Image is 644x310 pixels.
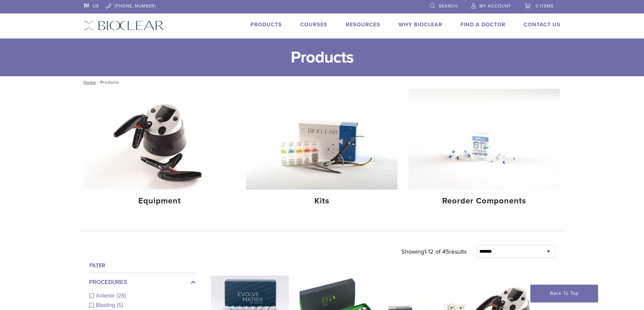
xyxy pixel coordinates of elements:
[439,3,458,9] span: Search
[346,21,380,28] a: Resources
[84,21,164,30] img: Bioclear
[252,195,392,207] h4: Kits
[117,293,126,299] span: (28)
[479,3,511,9] span: My Account
[424,248,449,255] span: 1-12 of 45
[79,76,566,88] nav: Products
[89,278,195,286] label: Procedures
[408,89,560,190] img: Reorder Components
[530,285,598,302] a: Back To Top
[535,3,554,9] span: 0 items
[84,89,236,212] a: Equipment
[460,21,505,28] a: Find A Doctor
[401,245,467,259] p: Showing results
[96,81,100,84] span: /
[399,21,442,28] a: Why Bioclear
[408,89,560,212] a: Reorder Components
[96,302,117,308] span: Blasting
[524,21,560,28] a: Contact Us
[117,302,123,308] span: (5)
[246,89,398,212] a: Kits
[300,21,328,28] a: Courses
[414,195,554,207] h4: Reorder Components
[251,21,282,28] a: Products
[90,195,230,207] h4: Equipment
[246,89,398,190] img: Kits
[81,80,96,85] a: Home
[89,261,195,270] h4: Filter
[84,89,236,190] img: Equipment
[96,293,117,299] span: Anterior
